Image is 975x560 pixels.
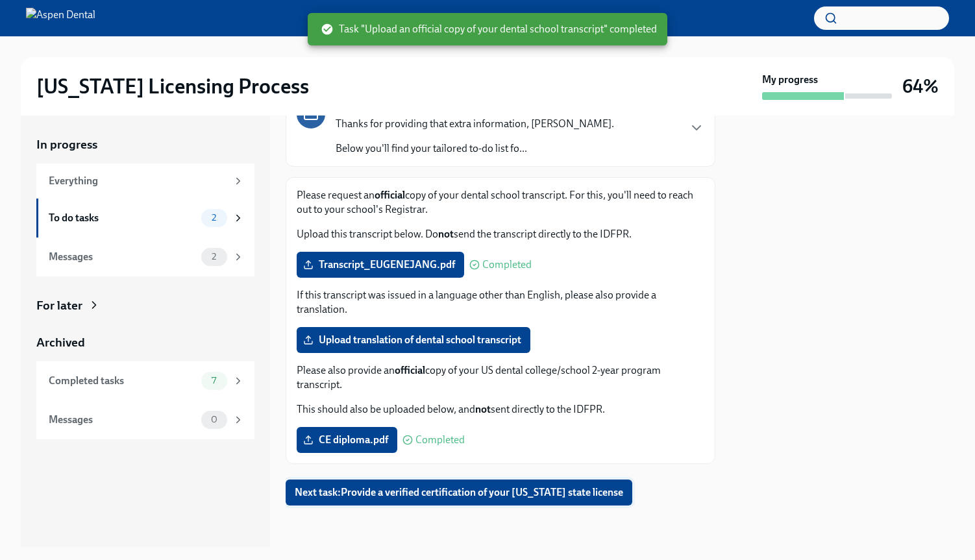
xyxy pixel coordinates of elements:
p: Please request an copy of your dental school transcript. For this, you'll need to reach out to yo... [297,188,704,217]
p: Upload this transcript below. Do send the transcript directly to the IDFPR. [297,227,704,241]
a: Messages0 [36,400,254,439]
p: If this transcript was issued in a language other than English, please also provide a translation. [297,288,704,317]
h2: [US_STATE] Licensing Process [36,73,309,99]
p: Please also provide an copy of your US dental college/school 2-year program transcript. [297,363,704,392]
div: Messages [49,413,196,427]
strong: official [395,364,425,376]
button: Next task:Provide a verified certification of your [US_STATE] state license [286,480,632,505]
span: Completed [415,435,465,445]
strong: official [375,189,405,201]
label: CE diploma.pdf [297,427,397,453]
div: Completed tasks [49,374,196,388]
a: Archived [36,334,254,351]
span: Completed [482,260,532,270]
p: This should also be uploaded below, and sent directly to the IDFPR. [297,402,704,417]
img: Aspen Dental [26,8,95,29]
strong: not [475,403,491,415]
a: Messages2 [36,237,254,276]
span: 7 [204,376,224,385]
a: To do tasks2 [36,199,254,237]
a: Completed tasks7 [36,361,254,400]
span: Transcript_EUGENEJANG.pdf [306,258,455,271]
span: 0 [203,415,225,424]
div: To do tasks [49,211,196,225]
strong: My progress [762,73,818,87]
div: For later [36,297,82,314]
p: Thanks for providing that extra information, [PERSON_NAME]. [336,117,614,131]
label: Upload translation of dental school transcript [297,327,530,353]
a: Everything [36,164,254,199]
span: Task "Upload an official copy of your dental school transcript" completed [321,22,657,36]
p: Below you'll find your tailored to-do list fo... [336,141,614,156]
span: 2 [204,213,224,223]
a: In progress [36,136,254,153]
h3: 64% [902,75,939,98]
div: Messages [49,250,196,264]
a: For later [36,297,254,314]
label: Transcript_EUGENEJANG.pdf [297,252,464,278]
strong: not [438,228,454,240]
span: CE diploma.pdf [306,433,388,446]
span: Next task : Provide a verified certification of your [US_STATE] state license [295,486,623,499]
div: Everything [49,174,227,188]
span: 2 [204,252,224,262]
span: Upload translation of dental school transcript [306,334,521,347]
